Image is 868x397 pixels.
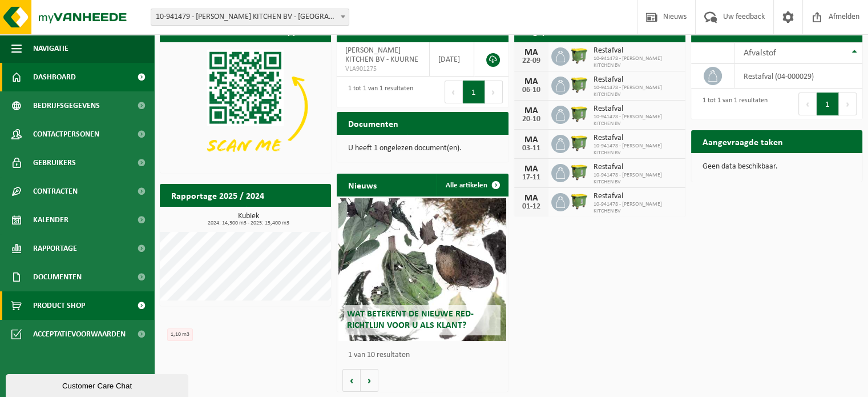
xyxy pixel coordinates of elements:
div: MA [520,135,543,145]
img: WB-1100-HPE-GN-50 [570,75,589,94]
td: restafval (04-000029) [734,64,862,89]
button: Next [485,81,503,103]
span: Contracten [33,177,78,206]
img: WB-1100-HPE-GN-50 [570,104,589,123]
span: 10-941479 - HERMAN MAES KITCHEN BV - HARELBEKE [151,9,349,26]
span: 10-941479 - HERMAN MAES KITCHEN BV - HARELBEKE [151,9,349,25]
span: Restafval [594,163,680,172]
span: 2024: 14,300 m3 - 2025: 15,400 m3 [165,220,331,226]
h2: Aangevraagde taken [691,130,794,153]
h2: Nieuws [337,174,388,196]
div: MA [520,165,543,174]
h2: Rapportage 2025 / 2024 [160,184,276,206]
span: 10-941478 - [PERSON_NAME] KITCHEN BV [594,114,680,127]
span: Restafval [594,105,680,114]
button: Vorige [342,369,361,392]
p: U heeft 1 ongelezen document(en). [348,145,496,153]
span: 10-941478 - [PERSON_NAME] KITCHEN BV [594,55,680,69]
span: Acceptatievoorwaarden [33,320,126,348]
div: MA [520,77,543,86]
span: Restafval [594,134,680,143]
span: Restafval [594,192,680,201]
h3: Kubiek [165,212,331,226]
span: 10-941478 - [PERSON_NAME] KITCHEN BV [594,143,680,157]
div: 03-11 [520,145,543,153]
span: 10-941478 - [PERSON_NAME] KITCHEN BV [594,85,680,98]
div: 01-12 [520,203,543,211]
span: Dashboard [33,63,76,91]
span: Afvalstof [743,49,776,58]
button: 1 [463,81,485,103]
div: MA [520,48,543,57]
div: 1 tot 1 van 1 resultaten [697,91,768,117]
button: Previous [445,81,463,103]
span: Contactpersonen [33,120,99,149]
a: Wat betekent de nieuwe RED-richtlijn voor u als klant? [338,198,506,341]
div: 1 tot 1 van 1 resultaten [342,79,413,105]
span: Bedrijfsgegevens [33,91,100,120]
span: Restafval [594,75,680,85]
span: Wat betekent de nieuwe RED-richtlijn voor u als klant? [347,310,474,330]
img: WB-1100-HPE-GN-50 [570,191,589,211]
span: Rapportage [33,234,77,263]
span: Product Shop [33,291,85,320]
img: Download de VHEPlus App [160,42,331,171]
p: 1 van 10 resultaten [348,351,502,359]
button: 1 [817,93,839,115]
button: Volgende [361,369,378,392]
div: MA [520,194,543,203]
img: WB-1100-HPE-GN-50 [570,162,589,182]
button: Previous [798,93,817,115]
span: 10-941478 - [PERSON_NAME] KITCHEN BV [594,172,680,186]
div: MA [520,106,543,115]
span: 10-941478 - [PERSON_NAME] KITCHEN BV [594,201,680,215]
span: VLA901275 [345,65,420,74]
img: WB-1100-HPE-GN-50 [570,133,589,153]
span: Documenten [33,263,82,291]
h2: Documenten [337,112,410,134]
div: 06-10 [520,86,543,94]
span: Navigatie [33,34,68,63]
div: 17-11 [520,174,543,182]
span: [PERSON_NAME] KITCHEN BV - KUURNE [345,46,418,64]
div: 20-10 [520,115,543,123]
a: Bekijk rapportage [246,206,330,229]
span: Gebruikers [33,149,76,177]
div: 22-09 [520,57,543,65]
button: Next [839,93,857,115]
td: [DATE] [430,42,475,77]
span: Kalender [33,206,68,234]
p: Geen data beschikbaar. [703,163,851,171]
img: WB-1100-HPE-GN-50 [570,46,589,65]
a: Alle artikelen [437,174,507,197]
span: Restafval [594,46,680,55]
iframe: chat widget [6,372,191,397]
